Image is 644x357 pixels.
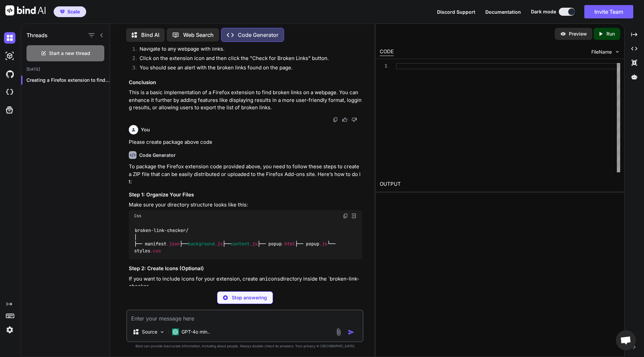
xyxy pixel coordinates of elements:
[134,213,141,219] span: Css
[282,241,295,247] span: .html
[181,329,210,335] p: GPT-4o min..
[141,126,150,133] h6: You
[5,5,46,15] img: Bind AI
[139,152,176,159] h6: Code Generator
[437,8,475,15] button: Discord Support
[141,31,159,39] p: Bind AI
[616,330,636,350] div: Open chat
[129,138,362,146] p: Please create package above code
[232,294,267,301] p: Stop answering
[129,191,362,199] h3: Step 1: Organize Your Files
[159,329,165,335] img: Pick Models
[134,64,362,73] li: You should see an alert with the broken links found on the page.
[352,117,357,122] img: dislike
[142,329,157,335] p: Source
[4,32,15,44] img: darkChat
[26,77,110,83] p: Creating a Firefox extension to find broken...
[134,227,338,254] code: broken-link-checker/ │ ├── manifest ├── ├── ├── popup ├── popup └── styles
[231,241,250,247] span: content
[134,55,362,64] li: Click on the extension icon and then click the "Check for Broken Links" button.
[333,117,338,122] img: copy
[4,86,15,98] img: cloudideIcon
[342,117,347,122] img: like
[485,9,521,15] span: Documentation
[584,5,633,18] button: Invite Team
[531,8,556,15] span: Dark mode
[343,213,348,219] img: copy
[569,31,587,37] p: Preview
[348,329,355,336] img: icon
[215,241,223,247] span: .js
[250,241,258,247] span: .js
[150,248,161,254] span: .css
[134,45,362,55] li: Navigate to any webpage with links.
[591,49,612,55] span: FileName
[49,50,90,57] span: Start a new thread
[166,241,180,247] span: .json
[129,265,362,273] h3: Step 2: Create Icons (Optional)
[351,213,357,219] img: Open in Browser
[238,31,278,39] p: Code Generator
[67,8,80,15] span: Scale
[172,329,179,335] img: GPT-4o mini
[4,50,15,62] img: darkAi-studio
[319,241,327,247] span: .js
[129,275,362,290] p: If you want to include icons for your extension, create an directory inside the `broken-link-checker
[335,328,342,336] img: attachment
[376,176,624,192] h2: OUTPUT
[4,68,15,80] img: githubDark
[26,31,48,39] h1: Threads
[183,31,214,39] p: Web Search
[60,10,65,14] img: premium
[614,49,620,55] img: chevron down
[437,9,475,15] span: Discord Support
[188,241,215,247] span: background
[129,163,362,186] p: To package the Firefox extension code provided above, you need to follow these steps to create a ...
[485,8,521,15] button: Documentation
[265,276,280,282] code: icons
[54,6,86,17] button: premiumScale
[560,31,566,37] img: preview
[129,89,362,112] p: This is a basic implementation of a Firefox extension to find broken links on a webpage. You can ...
[606,31,615,37] p: Run
[129,79,362,86] h3: Conclusion
[380,48,394,56] div: CODE
[4,324,15,336] img: settings
[126,344,364,349] p: Bind can provide inaccurate information, including about people. Always double-check its answers....
[380,63,387,69] div: 1
[21,67,110,72] h2: [DATE]
[129,201,362,209] p: Make sure your directory structure looks like this:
